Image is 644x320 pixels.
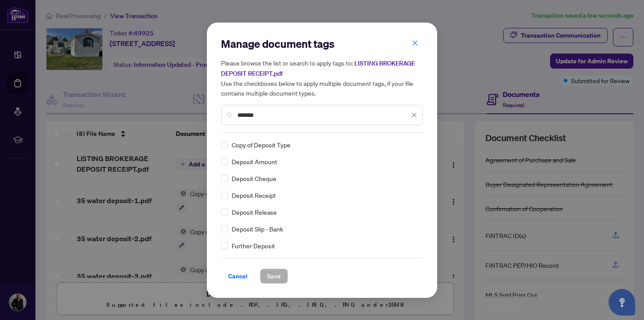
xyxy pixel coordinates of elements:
[260,269,288,284] button: Save
[221,269,255,284] button: Cancel
[232,173,276,183] span: Deposit Cheque
[232,207,277,217] span: Deposit Release
[412,40,418,46] span: close
[221,59,415,77] span: LISTING BROKERAGE DEPOSIT RECEIPT.pdf
[232,190,276,200] span: Deposit Receipt
[221,58,423,98] h5: Please browse the list or search to apply tags to: Use the checkboxes below to apply multiple doc...
[411,112,417,118] span: close
[232,140,291,150] span: Copy of Deposit Type
[232,157,277,166] span: Deposit Amount
[228,269,248,283] span: Cancel
[609,289,635,316] button: Open asap
[221,37,423,51] h2: Manage document tags
[232,224,283,234] span: Deposit Slip - Bank
[232,241,275,251] span: Further Deposit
